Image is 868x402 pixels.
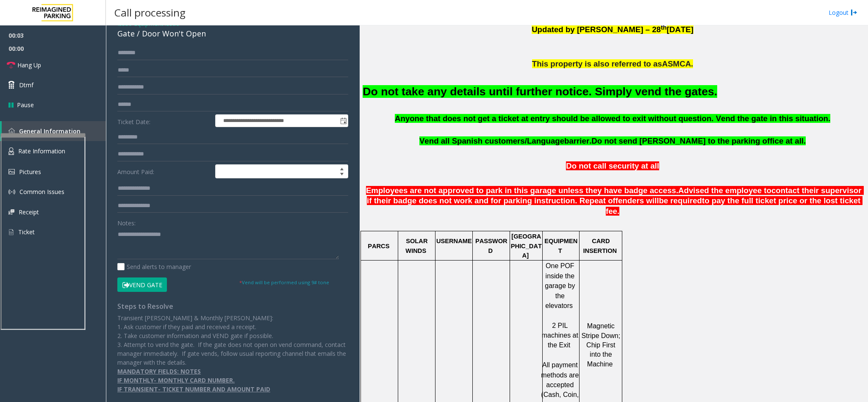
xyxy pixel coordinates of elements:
span: - [132,19,179,28]
p: 3. Attempt to vend the gate. If the gate does not open on vend command, contact manager immediate... [117,340,348,367]
a: Logout [829,8,857,17]
span: Do not call security at all [566,161,659,170]
a: General Information [2,121,106,141]
span: General Information [19,127,80,135]
span: ASMCA. [662,59,693,68]
label: Send alerts to manager [117,262,191,271]
span: Pause [17,100,34,109]
span: be required [659,196,702,205]
u: IF TRANSIENT- TICKET NUMBER AND AMOUNT PAID [117,385,270,393]
h4: Steps to Resolve [117,302,348,311]
p: 1. Ask customer if they paid and received a receipt. [117,322,348,331]
span: Toggle popup [338,115,348,127]
span: Hang Up [17,61,41,69]
u: IF MONTHLY- MONTHLY CARD NUMBER. [117,376,235,384]
small: Vend will be performed using 9# tone [239,279,329,286]
span: PASSWORD [475,238,507,254]
span: Advised the employee to [678,186,771,195]
span: Decrease value [336,172,348,178]
span: Updated by [PERSON_NAME] – 28 [532,25,661,34]
span: This property is also referred to as [532,59,662,68]
span: Dtmf [19,80,33,89]
span: PARCS [368,243,389,250]
span: CARD INSERTION [583,238,617,254]
span: Do not send [PERSON_NAME] to the parking office at all. [591,136,806,145]
span: Magnetic Stripe Down; Chip First into the Machine [582,322,622,368]
span: contact their supervisor if their badge does not work and for parking instruction. Repeat offende... [367,186,864,205]
span: th [661,24,667,31]
span: Increase value [336,165,348,172]
u: MANDATORY FIELDS: NOTES [117,367,201,375]
label: Amount Paid: [115,164,213,179]
img: 'icon' [8,128,15,134]
span: barrier. [564,136,591,145]
button: Vend Gate [117,277,167,292]
span: Employees are not approved to park in this garage unless they have badge access. [366,186,678,195]
span: 2 PIL machines at the Exit [542,322,580,349]
label: Notes: [117,216,136,227]
span: Vend all Spanish customers/Language [419,136,564,145]
span: [DATE] [667,25,693,34]
span: One POF inside the garage by the elevators [545,262,577,309]
font: Do not take any details until further notice. Simply vend the gates. [363,85,717,98]
p: 2. Take customer information and VEND gate if possible. [117,331,348,340]
label: Ticket Date: [115,114,213,127]
h3: Call processing [110,2,190,23]
span: Anyone that does not get a ticket at entry should be allowed to exit without question. Vend the g... [395,114,830,123]
p: Transient [PERSON_NAME] & Monthly [PERSON_NAME]: [117,313,348,322]
div: Gate / Door Won't Open [117,28,348,39]
span: to pay the full ticket price or the lost ticket fee. [606,196,862,216]
span: EQUIPMENT [544,238,577,254]
span: SOLAR WINDS [405,238,429,254]
span: USERNAME [436,238,472,244]
span: [GEOGRAPHIC_DATA] [511,233,542,259]
img: logout [851,8,857,17]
